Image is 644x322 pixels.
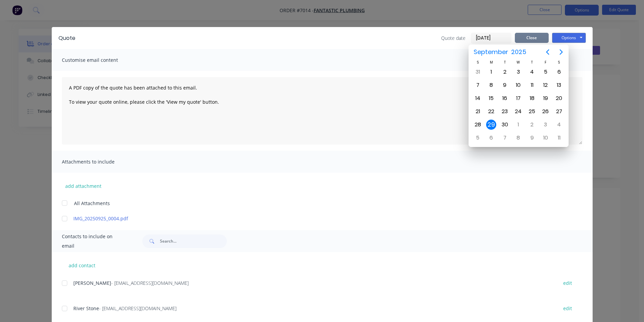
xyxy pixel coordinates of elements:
div: Saturday, October 4, 2025 [554,120,564,130]
div: Thursday, September 4, 2025 [527,67,537,77]
button: September2025 [469,46,530,58]
button: edit [559,278,576,288]
div: Thursday, September 25, 2025 [527,106,537,117]
button: Previous page [541,45,554,59]
div: Sunday, September 7, 2025 [473,80,483,90]
div: Monday, October 6, 2025 [486,133,496,143]
div: Sunday, October 5, 2025 [473,133,483,143]
span: Customise email content [62,55,136,65]
div: W [511,59,525,65]
div: Tuesday, September 23, 2025 [500,106,510,117]
div: Saturday, October 11, 2025 [554,133,564,143]
div: Wednesday, September 3, 2025 [513,67,523,77]
span: - [EMAIL_ADDRESS][DOMAIN_NAME] [99,305,176,312]
a: IMG_20250925_0004.pdf [73,215,551,222]
span: Attachments to include [62,157,136,167]
div: Saturday, September 20, 2025 [554,93,564,103]
textarea: A PDF copy of the quote has been attached to this email. To view your quote online, please click ... [62,77,582,145]
div: Wednesday, October 8, 2025 [513,133,523,143]
div: T [498,59,511,65]
div: Wednesday, September 10, 2025 [513,80,523,90]
div: Sunday, September 28, 2025 [473,120,483,130]
div: F [539,59,552,65]
div: Friday, September 5, 2025 [541,67,551,77]
span: River Stone [73,305,99,312]
div: Monday, September 1, 2025 [486,67,496,77]
div: Tuesday, September 9, 2025 [500,80,510,90]
div: Thursday, September 18, 2025 [527,93,537,103]
button: Next page [554,45,568,59]
div: Friday, September 26, 2025 [541,106,551,117]
div: T [525,59,539,65]
div: Friday, October 10, 2025 [541,133,551,143]
div: Monday, September 8, 2025 [486,80,496,90]
span: Contacts to include on email [62,232,126,251]
div: S [471,59,484,65]
div: Today, Monday, September 29, 2025 [486,120,496,130]
div: Thursday, September 11, 2025 [527,80,537,90]
span: - [EMAIL_ADDRESS][DOMAIN_NAME] [111,280,189,286]
div: Thursday, October 9, 2025 [527,133,537,143]
button: Options [552,33,586,43]
div: Friday, September 19, 2025 [541,93,551,103]
div: Wednesday, September 24, 2025 [513,106,523,117]
div: Friday, September 12, 2025 [541,80,551,90]
button: Close [515,33,549,43]
button: add contact [62,260,102,270]
div: M [484,59,498,65]
div: Wednesday, October 1, 2025 [513,120,523,130]
div: Tuesday, September 2, 2025 [500,67,510,77]
span: All Attachments [74,200,110,207]
div: Sunday, August 31, 2025 [473,67,483,77]
div: Quote [58,34,75,42]
div: Tuesday, September 16, 2025 [500,93,510,103]
div: Wednesday, September 17, 2025 [513,93,523,103]
input: Search... [160,234,227,248]
div: Monday, September 15, 2025 [486,93,496,103]
div: Saturday, September 27, 2025 [554,106,564,117]
span: [PERSON_NAME] [73,280,111,286]
span: Quote date [441,34,466,42]
div: Saturday, September 6, 2025 [554,67,564,77]
span: 2025 [509,46,528,58]
div: Thursday, October 2, 2025 [527,120,537,130]
div: Tuesday, September 30, 2025 [500,120,510,130]
div: S [552,59,566,65]
div: Friday, October 3, 2025 [541,120,551,130]
span: September [472,46,509,58]
div: Sunday, September 21, 2025 [473,106,483,117]
div: Saturday, September 13, 2025 [554,80,564,90]
button: edit [559,304,576,313]
div: Tuesday, October 7, 2025 [500,133,510,143]
div: Monday, September 22, 2025 [486,106,496,117]
div: Sunday, September 14, 2025 [473,93,483,103]
button: add attachment [62,181,105,191]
